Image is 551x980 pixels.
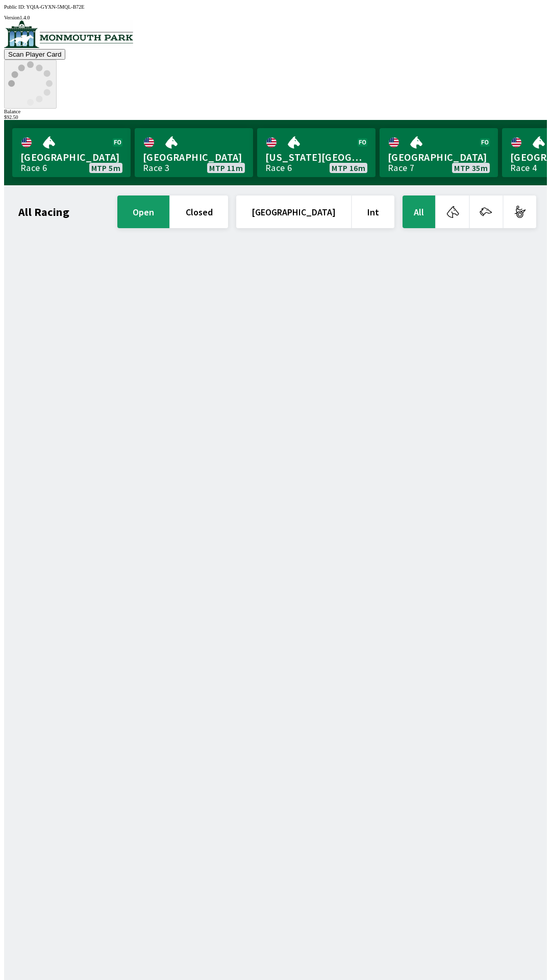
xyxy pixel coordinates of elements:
span: MTP 11m [209,164,243,172]
a: [GEOGRAPHIC_DATA]Race 6MTP 5m [12,128,131,177]
a: [US_STATE][GEOGRAPHIC_DATA]Race 6MTP 16m [257,128,375,177]
div: Version 1.4.0 [4,15,547,20]
div: Race 4 [510,164,537,172]
span: [GEOGRAPHIC_DATA] [20,151,122,164]
button: [GEOGRAPHIC_DATA] [236,195,351,228]
div: $ 92.50 [4,114,547,120]
a: [GEOGRAPHIC_DATA]Race 7MTP 35m [380,128,498,177]
div: Public ID: [4,4,547,10]
button: closed [170,195,228,228]
span: MTP 16m [332,164,365,172]
button: Scan Player Card [4,49,65,60]
div: Race 6 [265,164,292,172]
div: Race 3 [143,164,169,172]
span: MTP 5m [91,164,120,172]
span: [GEOGRAPHIC_DATA] [388,151,490,164]
a: [GEOGRAPHIC_DATA]Race 3MTP 11m [135,128,253,177]
button: open [117,195,169,228]
div: Race 7 [388,164,414,172]
img: venue logo [4,20,133,48]
span: MTP 35m [454,164,488,172]
span: [GEOGRAPHIC_DATA] [143,151,245,164]
span: YQIA-GYXN-5MQL-B72E [27,4,85,10]
div: Race 6 [20,164,47,172]
button: All [403,195,435,228]
div: Balance [4,109,547,114]
button: Int [352,195,394,228]
h1: All Racing [18,208,69,216]
span: [US_STATE][GEOGRAPHIC_DATA] [265,151,367,164]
